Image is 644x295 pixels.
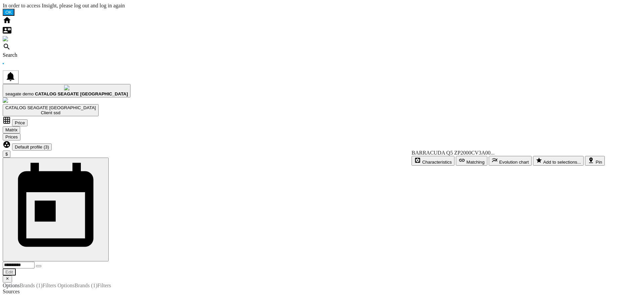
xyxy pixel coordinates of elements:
[3,36,8,41] img: alerts-logo.svg
[5,255,106,260] md-icon: md-calendar
[499,160,529,165] span: Evolution chart
[3,16,641,26] div: Home
[3,116,641,126] div: Price
[3,268,16,276] button: Edit
[456,156,487,166] button: Matching
[3,151,641,158] div: $
[3,3,641,9] div: In order to access Insight, please log out and log in again
[489,156,532,166] button: Evolution chart
[12,119,28,126] button: Price
[3,104,99,116] button: CATALOG SEAGATE [GEOGRAPHIC_DATA]Client ssd
[3,9,14,16] button: OK
[3,133,20,140] button: Prices
[3,283,20,288] md-tab-item: Options
[3,126,641,133] div: Matrix
[533,156,584,166] button: Add to selections...
[3,126,20,133] button: Matrix
[15,120,25,125] span: Price
[412,156,454,166] button: Characteristics
[5,134,18,139] span: Prices
[5,91,34,96] span: seagate demo
[3,151,641,158] md-menu: Currency
[58,283,75,288] md-dummy-tab: Options
[412,150,605,156] div: BARRACUDA Q5 ZP2000CV3A00...
[543,160,581,165] span: Add to selections...
[3,97,8,103] img: wiser-w-icon-blue.png
[15,144,49,150] span: Default profile (3)
[467,160,485,165] span: Matching
[12,143,52,151] button: Default profile (3)
[3,276,12,283] button: Hide
[74,283,97,288] md-dummy-tab: Brands (1)
[585,156,605,166] button: Pin...
[3,133,641,140] div: Prices
[3,289,641,295] div: Sources
[3,70,19,84] button: 0 notification
[64,85,69,90] img: profile.jpg
[43,283,56,288] md-tab-item: Filters
[422,160,452,165] span: Characteristics
[36,265,41,267] button: Open calendar
[3,140,641,151] div: Default profile (3)
[20,283,43,288] md-tab-item: Brands (1)
[3,158,109,261] button: md-calendar
[3,151,10,158] button: $
[35,91,128,96] b: CATALOG SEAGATE [GEOGRAPHIC_DATA]
[5,105,96,115] span: CATALOG SEAGATE US:Client ssd
[3,36,641,43] div: Alerts
[3,98,8,104] a: Open Wiser website
[97,283,111,288] md-dummy-tab: Filters
[3,104,641,116] div: CATALOG SEAGATE [GEOGRAPHIC_DATA]Client ssd
[5,152,8,157] span: $
[596,160,602,165] span: Pin
[3,26,641,36] div: Contact us
[3,84,130,97] button: seagate demo CATALOG SEAGATE [GEOGRAPHIC_DATA]
[5,127,17,132] span: Matrix
[3,52,641,58] div: Search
